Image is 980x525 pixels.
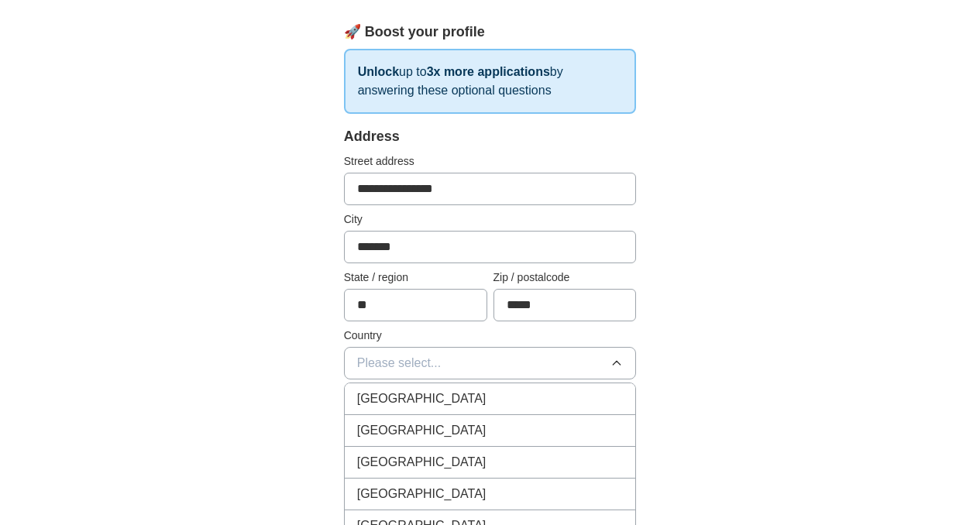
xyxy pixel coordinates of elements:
[344,328,637,344] label: Country
[427,65,550,78] strong: 3x more applications
[344,49,637,114] p: up to by answering these optional questions
[344,126,637,147] div: Address
[493,269,637,286] label: Zip / postalcode
[357,354,442,372] span: Please select...
[357,389,487,408] span: [GEOGRAPHIC_DATA]
[357,485,487,503] span: [GEOGRAPHIC_DATA]
[344,269,487,286] label: State / region
[344,22,637,43] div: 🚀 Boost your profile
[358,65,399,78] strong: Unlock
[357,453,487,472] span: [GEOGRAPHIC_DATA]
[344,347,637,379] button: Please select...
[344,211,637,228] label: City
[357,421,487,440] span: [GEOGRAPHIC_DATA]
[344,153,637,170] label: Street address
